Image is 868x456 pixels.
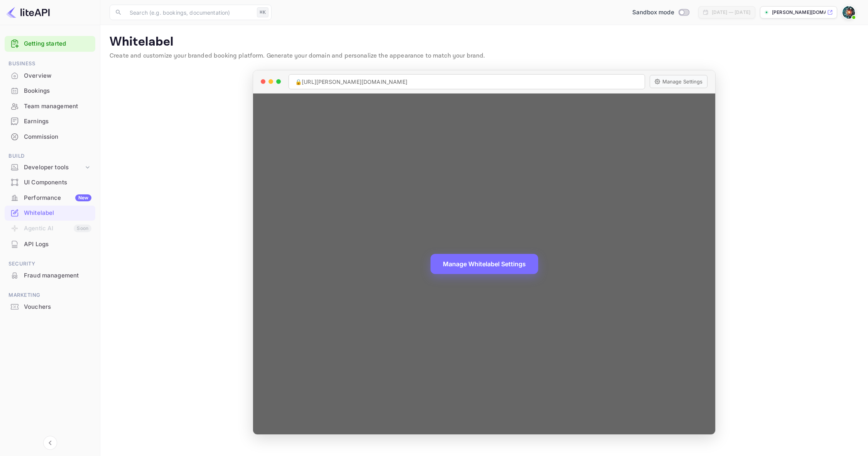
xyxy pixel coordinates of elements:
[5,68,95,83] a: Overview
[5,161,95,174] div: Developer tools
[5,68,95,83] div: Overview
[5,299,95,315] div: Vouchers
[125,5,254,20] input: Search (e.g. bookings, documentation)
[5,191,95,206] div: PerformanceNew
[5,291,95,299] span: Marketing
[5,175,95,190] div: UI Components
[5,129,95,145] div: Commission
[5,114,95,129] div: Earnings
[257,7,269,17] div: ⌘K
[24,39,91,48] a: Getting started
[43,436,57,450] button: Collapse navigation
[5,206,95,221] div: Whitelabel
[24,71,91,80] div: Overview
[24,102,91,111] div: Team management
[5,237,95,252] div: API Logs
[110,51,859,61] p: Create and customize your branded booking platform. Generate your domain and personalize the appe...
[629,8,692,17] div: Switch to Production mode
[431,254,538,274] button: Manage Whitelabel Settings
[24,133,91,141] div: Commission
[6,6,50,19] img: LiteAPI logo
[24,303,91,311] div: Vouchers
[5,99,95,114] div: Team management
[24,87,91,95] div: Bookings
[24,194,91,202] div: Performance
[24,209,91,218] div: Whitelabel
[24,117,91,126] div: Earnings
[24,271,91,280] div: Fraud management
[5,299,95,314] a: Vouchers
[24,163,84,172] div: Developer tools
[5,191,95,205] a: PerformanceNew
[5,152,95,160] span: Build
[632,8,674,17] span: Sandbox mode
[5,129,95,144] a: Commission
[5,99,95,113] a: Team management
[75,194,91,201] div: New
[24,178,91,187] div: UI Components
[712,9,750,16] div: [DATE] — [DATE]
[843,6,855,19] img: Zach Townsend
[650,75,708,88] button: Manage Settings
[5,260,95,268] span: Security
[5,206,95,220] a: Whitelabel
[5,175,95,189] a: UI Components
[772,9,826,16] p: [PERSON_NAME][DOMAIN_NAME]...
[24,240,91,249] div: API Logs
[5,237,95,251] a: API Logs
[5,83,95,99] div: Bookings
[5,114,95,128] a: Earnings
[289,74,645,89] div: 🔒 [URL][PERSON_NAME][DOMAIN_NAME]
[5,83,95,98] a: Bookings
[5,268,95,282] a: Fraud management
[5,60,95,68] span: Business
[110,34,859,50] p: Whitelabel
[5,36,95,52] div: Getting started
